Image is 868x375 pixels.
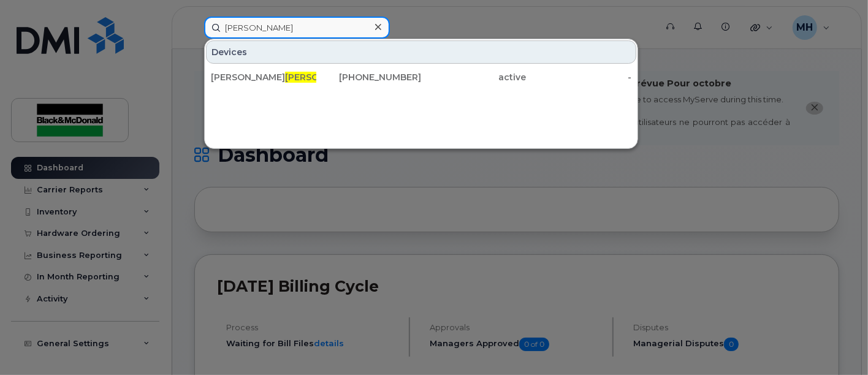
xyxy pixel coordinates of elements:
div: Devices [206,40,636,64]
div: [PHONE_NUMBER] [316,71,422,83]
span: [PERSON_NAME] [285,72,359,83]
div: [PERSON_NAME] [211,71,316,83]
div: - [527,71,632,83]
div: active [421,71,527,83]
a: [PERSON_NAME][PERSON_NAME][PHONE_NUMBER]active- [206,66,636,88]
